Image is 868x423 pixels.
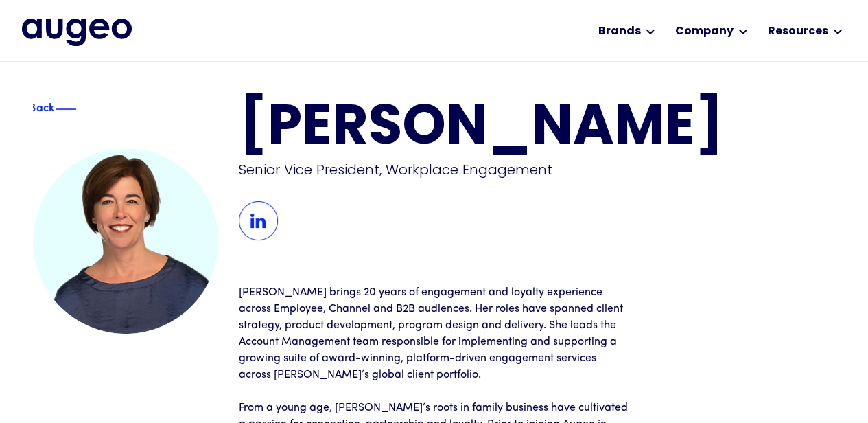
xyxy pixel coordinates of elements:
[239,284,630,383] p: [PERSON_NAME] brings 20 years of engagement and loyalty experience across Employee, Channel and B...
[22,19,132,46] a: home
[675,23,733,40] div: Company
[239,383,630,400] p: ‍
[30,99,54,115] div: Back
[239,102,836,157] h1: [PERSON_NAME]
[239,160,634,179] div: Senior Vice President, Workplace Engagement
[767,23,828,40] div: Resources
[56,101,76,117] img: Blue decorative line
[22,19,132,46] img: Augeo's full logo in midnight blue.
[239,201,278,240] img: LinkedIn Icon
[598,23,640,40] div: Brands
[33,102,91,116] a: Blue text arrowBackBlue decorative line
